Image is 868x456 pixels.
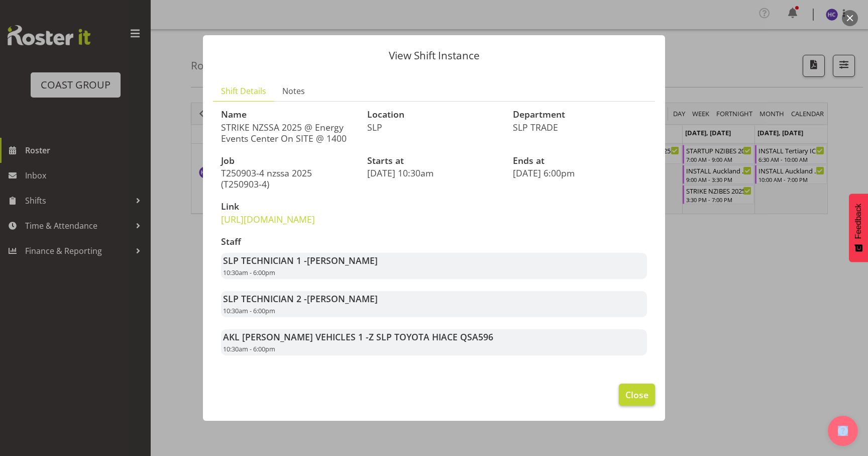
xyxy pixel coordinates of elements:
p: [DATE] 10:30am [367,167,501,178]
img: help-xxl-2.png [838,426,848,436]
span: 10:30am - 6:00pm [223,268,275,277]
strong: SLP TECHNICIAN 1 - [223,254,378,266]
h3: Location [367,110,501,120]
span: Z SLP TOYOTA HIACE QSA596 [369,331,493,343]
p: SLP TRADE [513,122,647,133]
h3: Department [513,110,647,120]
span: [PERSON_NAME] [307,293,378,305]
span: Feedback [854,204,863,239]
p: View Shift Instance [213,50,655,61]
button: Close [619,384,655,406]
h3: Job [221,156,355,166]
p: SLP [367,122,501,133]
a: [URL][DOMAIN_NAME] [221,213,315,225]
p: STRIKE NZSSA 2025 @ Energy Events Center On SITE @ 1400 [221,122,355,144]
strong: SLP TECHNICIAN 2 - [223,293,378,305]
span: 10:30am - 6:00pm [223,344,275,353]
h3: Name [221,110,355,120]
span: Close [625,388,648,401]
span: [PERSON_NAME] [307,254,378,266]
span: Shift Details [221,85,266,97]
p: T250903-4 nzssa 2025 (T250903-4) [221,167,355,190]
strong: AKL [PERSON_NAME] VEHICLES 1 - [223,331,493,343]
h3: Ends at [513,156,647,166]
h3: Staff [221,237,647,247]
p: [DATE] 6:00pm [513,167,647,178]
h3: Link [221,202,355,212]
h3: Starts at [367,156,501,166]
span: Notes [282,85,305,97]
button: Feedback - Show survey [849,194,868,262]
span: 10:30am - 6:00pm [223,306,275,315]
